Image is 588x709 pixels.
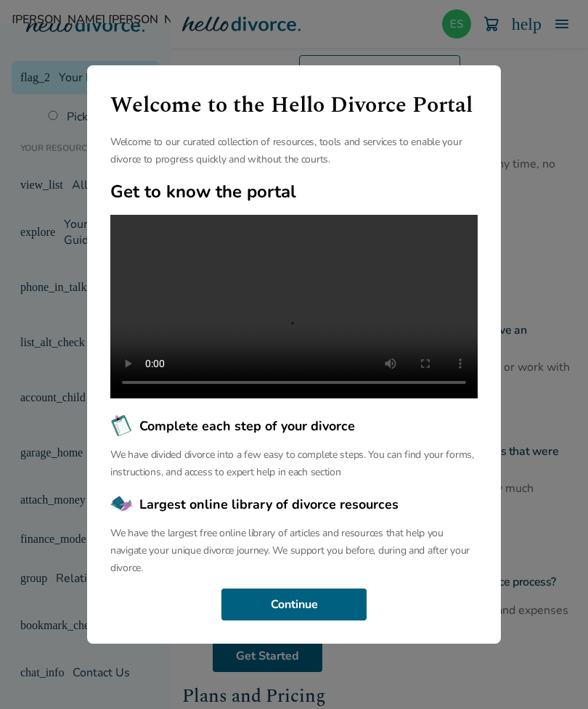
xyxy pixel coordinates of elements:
h2: Get to know the portal [110,180,478,203]
span: Largest online library of divorce resources [139,495,399,514]
img: Largest online library of divorce resources [110,493,134,516]
p: Welcome to our curated collection of resources, tools and services to enable your divorce to prog... [110,134,478,168]
p: We have the largest free online library of articles and resources that help you navigate your uni... [110,525,478,577]
h1: Welcome to the Hello Divorce Portal [110,89,478,122]
p: We have divided divorce into a few easy to complete steps. You can find your forms, instructions,... [110,446,478,481]
iframe: Chat Widget [515,639,588,709]
img: Complete each step of your divorce [110,414,134,438]
span: Complete each step of your divorce [139,417,355,435]
button: Continue [221,589,367,620]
